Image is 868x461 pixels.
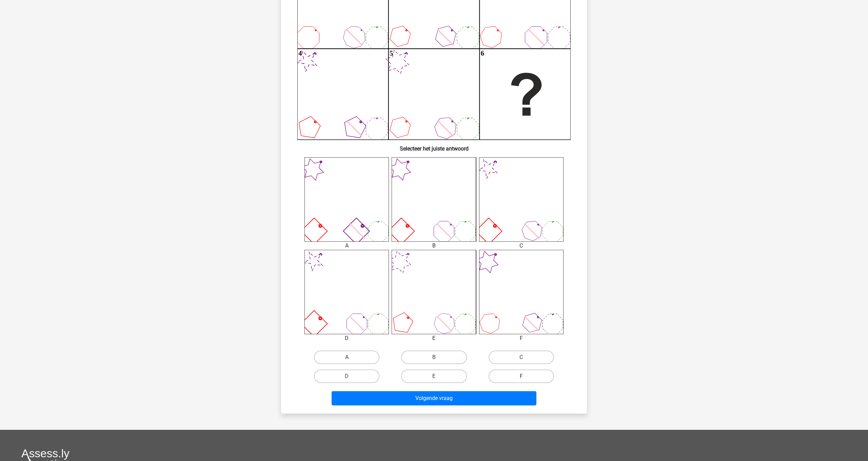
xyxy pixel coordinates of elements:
[474,334,569,342] div: F
[401,369,467,383] label: E
[489,369,554,383] label: F
[314,350,379,364] label: A
[298,49,302,57] text: 4
[299,242,394,250] div: A
[292,140,576,152] h6: Selecteer het juiste antwoord
[387,334,481,342] div: E
[390,49,393,57] text: 5
[314,369,379,383] label: D
[481,49,484,57] text: 6
[387,242,481,250] div: B
[299,334,394,342] div: D
[332,391,537,405] button: Volgende vraag
[474,242,569,250] div: C
[401,350,467,364] label: B
[489,350,554,364] label: C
